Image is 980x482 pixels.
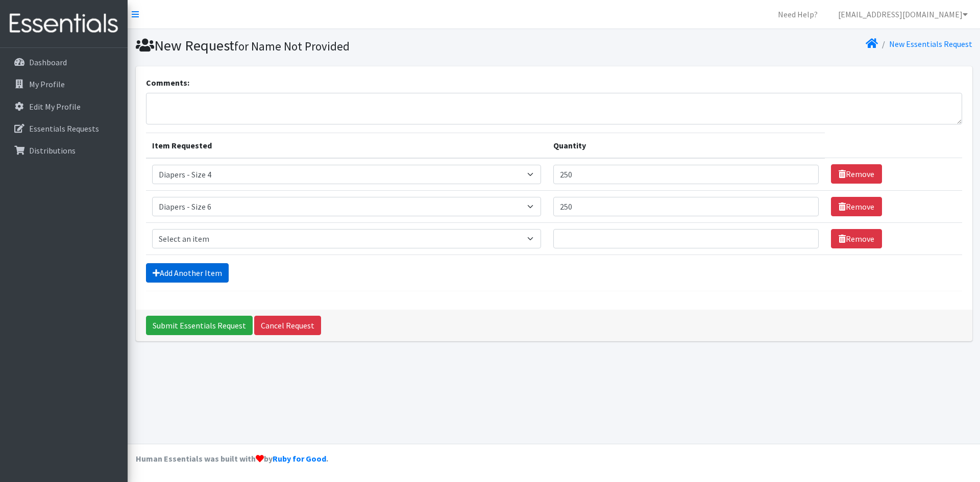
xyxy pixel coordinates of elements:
[547,133,825,158] th: Quantity
[146,133,548,158] th: Item Requested
[4,52,124,72] a: Dashboard
[254,316,321,335] a: Cancel Request
[831,197,882,216] a: Remove
[4,96,124,117] a: Edit My Profile
[273,453,326,464] a: Ruby for Good
[29,102,81,112] p: Edit My Profile
[770,4,826,24] a: Need Help?
[29,79,65,89] p: My Profile
[830,4,976,24] a: [EMAIL_ADDRESS][DOMAIN_NAME]
[4,74,124,94] a: My Profile
[29,145,76,156] p: Distributions
[136,37,550,55] h1: New Request
[4,140,124,161] a: Distributions
[146,77,189,89] label: Comments:
[136,453,328,464] strong: Human Essentials was built with by .
[4,118,124,139] a: Essentials Requests
[234,39,350,54] small: for Name Not Provided
[831,229,882,248] a: Remove
[889,39,972,49] a: New Essentials Request
[146,316,253,335] input: Submit Essentials Request
[29,123,99,134] p: Essentials Requests
[831,164,882,184] a: Remove
[146,263,229,283] a: Add Another Item
[29,57,67,67] p: Dashboard
[4,7,124,41] img: HumanEssentials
